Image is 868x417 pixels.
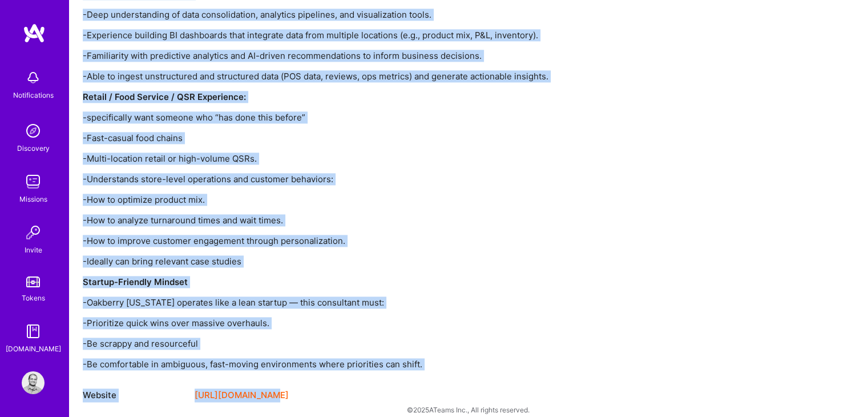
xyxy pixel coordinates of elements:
[83,388,185,402] div: Website
[83,338,768,350] p: -Be scrappy and resourceful
[83,132,768,144] p: -Fast-casual food chains
[83,214,768,226] p: -How to analyze turnaround times and wait times.
[22,170,45,193] img: teamwork
[19,193,47,205] div: Missions
[13,89,54,101] div: Notifications
[22,371,45,394] img: User Avatar
[83,235,768,247] p: -How to improve customer engagement through personalization.
[83,276,188,287] strong: Startup-Friendly Mindset
[22,119,45,142] img: discovery
[22,292,45,304] div: Tokens
[83,50,768,62] p: -Familiarity with predictive analytics and AI-driven recommendations to inform business decisions.
[22,66,45,89] img: bell
[83,91,246,102] strong: Retail / Food Service / QSR Experience:
[83,173,768,185] p: -Understands store-level operations and customer behaviors:
[17,142,50,154] div: Discovery
[22,320,45,343] img: guide book
[83,9,768,21] p: -Deep understanding of data consolidation, analytics pipelines, and visualization tools.
[83,153,768,165] p: -Multi-location retail or high-volume QSRs.
[83,255,768,267] p: -Ideally can bring relevant case studies
[26,276,40,287] img: tokens
[23,23,46,43] img: logo
[83,296,768,308] p: -Oakberry [US_STATE] operates like a lean startup — this consultant must:
[6,343,61,355] div: [DOMAIN_NAME]
[22,221,45,244] img: Invite
[195,388,289,402] a: [URL][DOMAIN_NAME]
[83,317,768,329] p: -Prioritize quick wins over massive overhauls.
[25,244,42,256] div: Invite
[83,194,768,206] p: -How to optimize product mix.
[83,111,768,123] p: -specifically want someone who “has done this before”
[83,29,768,41] p: -Experience building BI dashboards that integrate data from multiple locations (e.g., product mix...
[19,371,47,394] a: User Avatar
[83,70,768,82] p: -Able to ingest unstructured and structured data (POS data, reviews, ops metrics) and generate ac...
[83,358,768,370] p: -Be comfortable in ambiguous, fast-moving environments where priorities can shift.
